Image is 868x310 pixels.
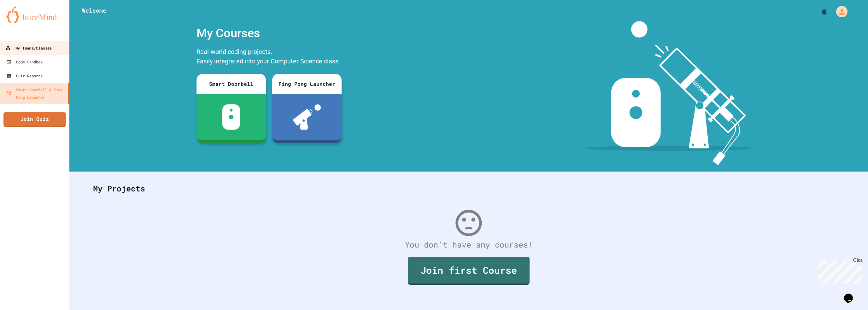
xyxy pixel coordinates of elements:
div: My Teams/Classes [5,44,52,52]
div: My Projects [87,176,851,201]
img: sdb-white.svg [222,104,240,130]
div: Real-world coding projects. Easily integrated into your Computer Science class. [193,45,345,69]
div: Smart Doorbell [196,74,266,94]
img: ppl-with-ball.png [293,104,321,130]
a: Join first Course [408,257,530,285]
a: Join Quiz [3,112,66,127]
img: logo-orange.svg [6,6,63,23]
div: Chat with us now!Close [3,3,44,40]
div: Code Sandbox [6,58,43,66]
div: Quiz Reports [6,72,43,79]
div: My Notifications [809,6,830,17]
div: You don't have any courses! [87,239,851,251]
img: banner-image-my-projects.png [584,21,753,165]
div: My Courses [193,21,345,45]
iframe: chat widget [816,257,862,284]
div: Ping Pong Launcher [272,74,342,94]
iframe: chat widget [842,285,862,304]
div: Smart Doorbell & Ping Pong Launcher [6,86,66,101]
div: My Account [830,4,849,19]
